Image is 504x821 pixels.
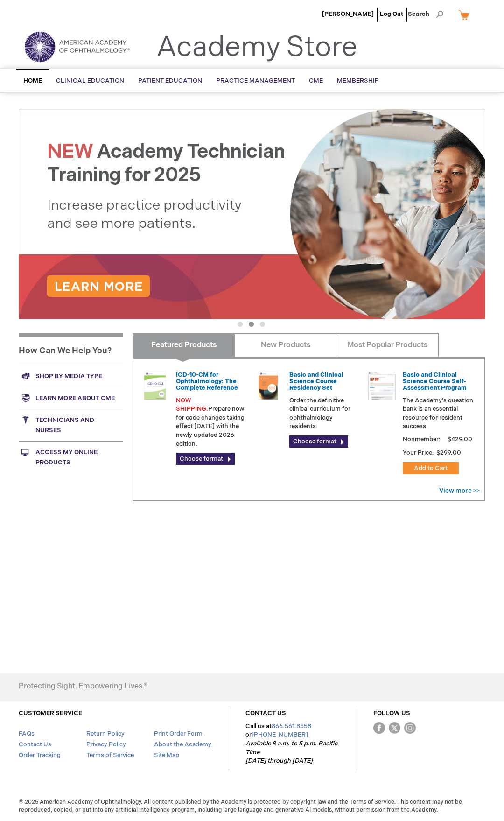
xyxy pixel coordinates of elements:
span: Clinical Education [56,77,124,84]
a: Basic and Clinical Science Course Residency Set [289,371,343,392]
img: 02850963u_47.png [254,372,282,400]
a: Contact Us [19,741,51,748]
span: $299.00 [435,449,462,456]
a: FAQs [19,730,35,737]
a: [PHONE_NUMBER] [252,731,308,738]
em: Available 8 a.m. to 5 p.m. Pacific Time [DATE] through [DATE] [245,740,337,765]
a: Access My Online Products [19,441,123,473]
a: Technicians and nurses [19,409,123,441]
a: FOLLOW US [373,709,410,717]
a: 866.561.8558 [272,723,311,730]
a: Basic and Clinical Science Course Self-Assessment Program [403,371,467,392]
span: CME [309,77,323,84]
button: 1 of 3 [238,322,243,327]
span: Patient Education [138,77,202,84]
p: Call us at or [245,722,340,765]
p: Order the definitive clinical curriculum for ophthalmology residents. [289,396,360,431]
img: bcscself_20.jpg [368,372,396,400]
a: Terms of Service [86,751,134,759]
img: Facebook [373,722,385,734]
span: $429.00 [446,435,474,443]
font: NOW SHIPPING: [176,397,208,413]
a: View more >> [439,487,480,495]
h4: Protecting Sight. Empowering Lives.® [19,682,147,691]
span: Search [408,5,443,23]
a: Academy Store [156,31,357,64]
button: 2 of 3 [249,322,254,327]
span: Membership [337,77,379,84]
a: Return Policy [86,730,125,737]
a: CUSTOMER SERVICE [19,709,82,717]
a: CONTACT US [245,709,286,717]
span: Practice Management [216,77,295,84]
span: Add to Cart [414,464,448,472]
p: Prepare now for code changes taking effect [DATE] with the newly updated 2026 edition. [176,396,247,448]
img: Twitter [389,722,400,734]
strong: Nonmember: [403,434,441,445]
a: Privacy Policy [86,741,126,748]
a: Site Map [154,751,179,759]
a: New Products [234,333,336,357]
a: Log Out [380,10,403,18]
span: Home [23,77,42,84]
img: instagram [404,722,416,734]
p: The Academy's question bank is an essential resource for resident success. [403,396,474,431]
a: Print Order Form [154,730,203,737]
a: [PERSON_NAME] [322,10,374,18]
a: Most Popular Products [336,333,438,357]
button: 3 of 3 [260,322,265,327]
a: Featured Products [133,333,235,357]
img: 0120008u_42.png [141,372,169,400]
a: Choose format [289,435,348,448]
button: Add to Cart [403,462,459,474]
span: © 2025 American Academy of Ophthalmology. All content published by the Academy is protected by co... [12,798,492,814]
a: ICD-10-CM for Ophthalmology: The Complete Reference [176,371,238,392]
a: Choose format [176,453,235,465]
a: Shop by media type [19,365,123,387]
a: Order Tracking [19,751,61,759]
a: About the Academy [154,741,211,748]
h1: How Can We Help You? [19,333,123,365]
a: Learn more about CME [19,387,123,409]
strong: Your Price: [403,449,434,456]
